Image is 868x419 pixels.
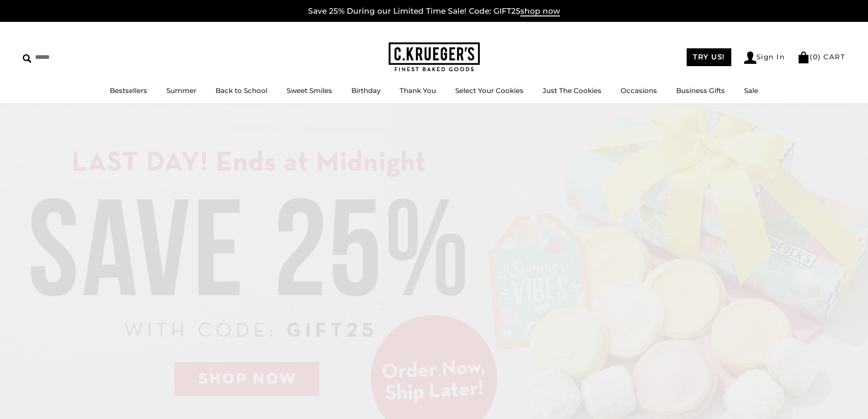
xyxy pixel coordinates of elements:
[351,86,380,95] a: Birthday
[455,86,524,95] a: Select Your Cookies
[744,86,758,95] a: Sale
[400,86,436,95] a: Thank You
[676,86,725,95] a: Business Gifts
[543,86,601,95] a: Just The Cookies
[520,6,560,16] span: shop now
[744,52,756,64] img: Account
[687,48,731,66] a: TRY US!
[287,86,332,95] a: Sweet Smiles
[23,50,131,64] input: Search
[216,86,267,95] a: Back to School
[389,42,480,72] img: C.KRUEGER'S
[797,52,845,61] a: (0) CART
[744,52,785,64] a: Sign In
[23,54,31,63] img: Search
[166,86,196,95] a: Summer
[813,52,818,61] span: 0
[621,86,657,95] a: Occasions
[308,6,560,16] a: Save 25% During our Limited Time Sale! Code: GIFT25shop now
[110,86,147,95] a: Bestsellers
[797,52,810,63] img: Bag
